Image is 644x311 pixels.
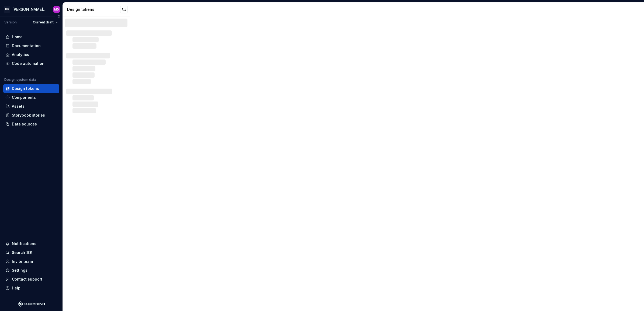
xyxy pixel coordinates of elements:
[12,52,29,57] div: Analytics
[12,34,23,40] div: Home
[12,43,41,48] div: Documentation
[12,277,42,282] div: Contact support
[3,50,59,59] a: Analytics
[12,113,45,118] div: Storybook stories
[12,86,39,91] div: Design tokens
[67,7,120,12] div: Design tokens
[1,4,61,15] button: MB[PERSON_NAME] Banking Fusion Design SystemMD
[12,250,32,255] div: Search ⌘K
[12,104,25,109] div: Assets
[3,257,59,266] a: Invite team
[4,6,10,13] div: MB
[54,7,59,12] div: MD
[3,120,59,128] a: Data sources
[12,121,37,127] div: Data sources
[33,20,54,25] span: Current draft
[3,93,59,102] a: Components
[12,241,36,246] div: Notifications
[4,20,17,25] div: Version
[12,268,27,273] div: Settings
[12,259,33,264] div: Invite team
[3,275,59,284] button: Contact support
[30,19,60,26] button: Current draft
[3,284,59,292] button: Help
[3,266,59,275] a: Settings
[3,111,59,120] a: Storybook stories
[3,248,59,257] button: Search ⌘K
[55,13,63,20] button: Collapse sidebar
[4,78,36,82] div: Design system data
[12,95,36,100] div: Components
[12,285,20,291] div: Help
[3,33,59,41] a: Home
[12,7,47,12] div: [PERSON_NAME] Banking Fusion Design System
[3,239,59,248] button: Notifications
[3,41,59,50] a: Documentation
[3,84,59,93] a: Design tokens
[12,61,44,66] div: Code automation
[18,301,45,307] svg: Supernova Logo
[3,59,59,68] a: Code automation
[3,102,59,111] a: Assets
